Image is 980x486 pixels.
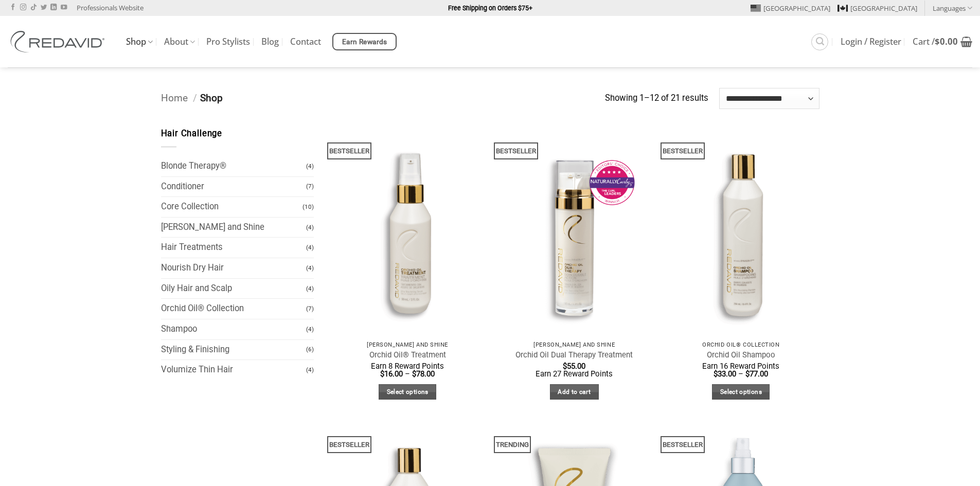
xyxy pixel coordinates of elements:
[306,320,314,338] span: (4)
[161,258,307,278] a: Nourish Dry Hair
[161,279,307,299] a: Oily Hair and Scalp
[838,1,917,16] a: [GEOGRAPHIC_DATA]
[10,4,16,11] a: Follow on Facebook
[342,37,387,48] span: Earn Rewards
[126,32,153,52] a: Shop
[405,369,410,379] span: –
[306,177,314,195] span: (7)
[161,92,188,104] a: Home
[751,1,830,16] a: [GEOGRAPHIC_DATA]
[913,30,972,53] a: View cart
[536,369,613,379] span: Earn 27 Reward Points
[161,156,307,176] a: Blonde Therapy®
[306,157,314,175] span: (4)
[306,259,314,277] span: (4)
[30,4,37,11] a: Follow on TikTok
[306,219,314,237] span: (4)
[41,4,47,11] a: Follow on Twitter
[719,88,819,109] select: Shop order
[935,35,940,47] span: $
[913,38,958,46] span: Cart /
[605,92,708,105] p: Showing 1–12 of 21 results
[329,127,486,336] img: REDAVID Orchid Oil Treatment 90ml
[161,319,307,339] a: Shampoo
[332,33,397,50] a: Earn Rewards
[161,218,307,238] a: [PERSON_NAME] and Shine
[563,362,585,371] bdi: 55.00
[811,33,828,50] a: Search
[550,384,599,400] a: Add to cart: “Orchid Oil Dual Therapy Treatment”
[712,384,770,400] a: Select options for “Orchid Oil Shampoo”
[745,369,768,379] bdi: 77.00
[933,1,972,15] a: Languages
[261,32,279,51] a: Blog
[841,38,901,46] span: Login / Register
[161,197,303,217] a: Core Collection
[714,369,718,379] span: $
[515,350,633,360] a: Orchid Oil Dual Therapy Treatment
[714,369,736,379] bdi: 33.00
[702,362,779,371] span: Earn 16 Reward Points
[161,177,307,197] a: Conditioner
[206,32,250,51] a: Pro Stylists
[380,369,384,379] span: $
[50,4,57,11] a: Follow on LinkedIn
[412,369,435,379] bdi: 78.00
[935,35,958,47] bdi: 0.00
[193,92,197,104] span: /
[161,129,223,138] span: Hair Challenge
[161,360,307,380] a: Volumize Thin Hair
[496,127,653,336] img: REDAVID Orchid Oil Dual Therapy ~ Award Winning Curl Care
[412,369,416,379] span: $
[334,341,481,348] p: [PERSON_NAME] and Shine
[8,31,111,52] img: REDAVID Salon Products | United States
[663,127,819,336] img: REDAVID Orchid Oil Shampoo
[302,198,314,216] span: (10)
[707,350,775,360] a: Orchid Oil Shampoo
[668,341,814,348] p: Orchid Oil® Collection
[161,340,307,360] a: Styling & Finishing
[563,362,567,371] span: $
[306,239,314,257] span: (4)
[306,280,314,298] span: (4)
[380,369,403,379] bdi: 16.00
[371,362,444,371] span: Earn 8 Reward Points
[61,4,67,11] a: Follow on YouTube
[369,350,446,360] a: Orchid Oil® Treatment
[161,238,307,258] a: Hair Treatments
[161,91,605,106] nav: Breadcrumb
[448,4,532,12] strong: Free Shipping on Orders $75+
[306,300,314,318] span: (7)
[290,32,321,51] a: Contact
[379,384,436,400] a: Select options for “Orchid Oil® Treatment”
[745,369,750,379] span: $
[164,32,195,52] a: About
[841,32,901,51] a: Login / Register
[306,361,314,379] span: (4)
[738,369,743,379] span: –
[161,299,307,319] a: Orchid Oil® Collection
[20,4,26,11] a: Follow on Instagram
[306,340,314,358] span: (6)
[501,341,648,348] p: [PERSON_NAME] and Shine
